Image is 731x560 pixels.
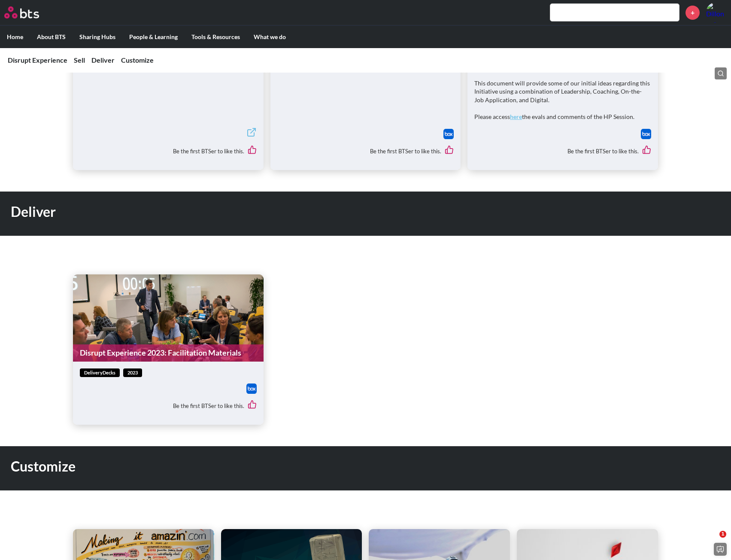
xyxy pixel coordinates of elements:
[80,139,256,163] div: Be the first BTSer to like this.
[719,531,726,538] span: 1
[121,56,154,64] a: Customize
[641,129,651,139] a: Download file from Box
[474,139,651,163] div: Be the first BTSer to like this.
[686,6,700,20] a: +
[91,56,115,64] a: Deliver
[30,26,73,48] label: About BTS
[11,457,507,476] h1: Customize
[185,26,247,48] label: Tools & Resources
[247,26,293,48] label: What we do
[443,129,454,139] a: Download file from Box
[8,56,67,64] a: Disrupt Experience
[443,129,454,139] img: Box logo
[706,2,727,23] a: Profile
[510,113,522,120] a: here
[74,56,85,64] a: Sell
[73,344,263,361] a: Disrupt Experience 2023: Facilitation Materials
[122,26,185,48] label: People & Learning
[474,79,651,104] p: This document will provide some of our initial ideas regarding this Initiative using a combinatio...
[246,383,257,394] a: Download file from Box
[73,26,122,48] label: Sharing Hubs
[706,2,727,23] img: Dillon Lee
[4,6,39,18] img: BTS Logo
[11,202,507,222] h1: Deliver
[246,383,257,394] img: Box logo
[246,127,257,140] a: External link
[474,113,651,121] p: Please access the evals and comments of the HP Session.
[80,368,120,377] span: deliveryDecks
[641,129,651,139] img: Box logo
[123,368,142,377] span: 2023
[4,6,55,18] a: Go home
[80,394,256,418] div: Be the first BTSer to like this.
[702,531,722,551] iframe: Intercom live chat
[277,139,454,163] div: Be the first BTSer to like this.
